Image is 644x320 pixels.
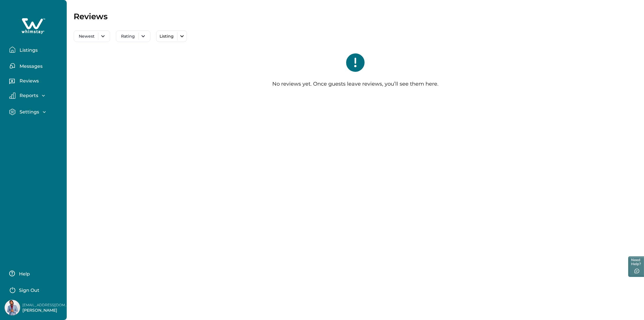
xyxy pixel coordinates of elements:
p: No reviews yet. Once guests leave reviews, you’ll see them here. [272,81,438,87]
p: Reports [18,93,38,99]
button: Sign Out [9,284,60,295]
button: Messages [9,60,62,72]
button: Listing [156,30,187,42]
button: Rating [116,30,150,42]
button: Settings [9,109,62,115]
p: [PERSON_NAME] [22,308,68,313]
img: Whimstay Host [5,300,20,315]
p: [EMAIL_ADDRESS][DOMAIN_NAME] [22,302,68,308]
button: Help [9,268,60,279]
p: Listing [158,34,174,39]
p: Help [17,271,30,277]
button: Newest [74,30,110,42]
button: Listings [9,44,62,55]
button: Reviews [9,76,62,88]
p: Reviews [74,11,108,21]
p: Listings [18,47,38,53]
p: Settings [18,109,39,115]
p: Sign Out [19,288,39,293]
p: Messages [18,63,43,69]
button: Reports [9,92,62,99]
p: Reviews [18,78,39,84]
